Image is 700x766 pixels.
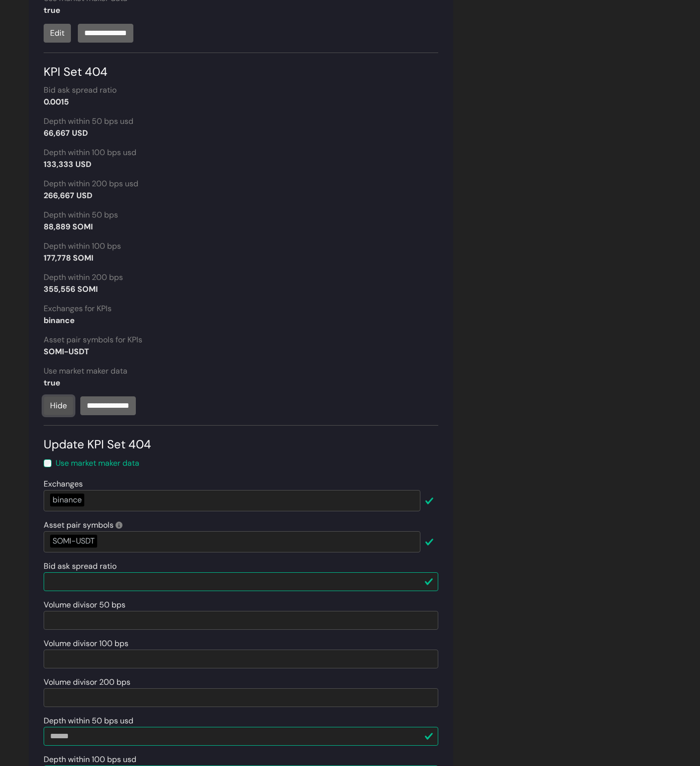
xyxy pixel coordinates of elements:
div: SOMI-USDT [50,535,97,547]
label: Exchanges for KPIs [44,303,112,315]
label: Asset pair symbols [44,519,122,531]
strong: true [44,5,60,15]
strong: 266,667 USD [44,190,92,201]
label: Volume divisor 100 bps [44,638,128,650]
strong: 0.0015 [44,97,69,107]
strong: 133,333 USD [44,159,91,169]
label: Depth within 100 bps usd [44,147,136,159]
strong: 88,889 SOMI [44,221,93,232]
label: Use market maker data [44,365,127,377]
label: Depth within 200 bps usd [44,178,138,190]
label: Volume divisor 200 bps [44,676,130,688]
label: Exchanges [44,478,83,490]
div: Update KPI Set 404 [44,436,438,453]
strong: 355,556 SOMI [44,284,98,294]
div: binance [50,493,84,506]
label: Volume divisor 50 bps [44,599,125,611]
label: Use market maker data [56,457,139,469]
label: Depth within 100 bps usd [44,754,136,766]
strong: SOMI-USDT [44,346,89,357]
label: Bid ask spread ratio [44,84,117,96]
strong: true [44,378,60,388]
strong: 66,667 USD [44,128,88,138]
div: KPI Set 404 [44,53,438,81]
label: Depth within 100 bps [44,240,121,252]
strong: binance [44,315,75,326]
label: Depth within 50 bps usd [44,115,133,127]
label: Depth within 200 bps [44,272,123,283]
label: Asset pair symbols for KPIs [44,334,142,346]
label: Bid ask spread ratio [44,560,117,572]
a: Hide [44,396,73,415]
label: Depth within 50 bps usd [44,715,133,727]
label: Depth within 50 bps [44,209,118,221]
a: Edit [44,24,71,43]
strong: 177,778 SOMI [44,253,93,263]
